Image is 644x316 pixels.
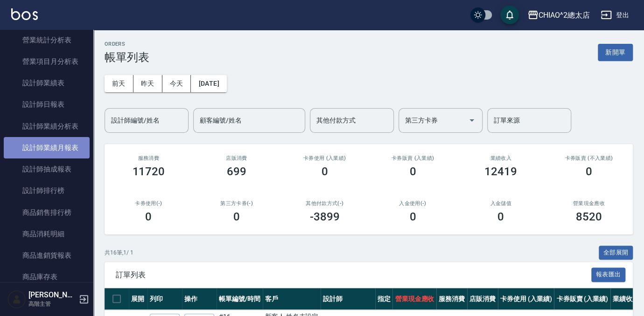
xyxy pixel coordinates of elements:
[467,288,498,310] th: 店販消費
[105,51,149,64] h3: 帳單列表
[4,245,90,266] a: 商品進銷貨報表
[591,270,626,279] a: 報表匯出
[468,155,534,161] h2: 業績收入
[4,116,90,137] a: 設計師業績分析表
[105,75,133,92] button: 前天
[554,288,610,310] th: 卡券販賣 (入業績)
[105,41,149,47] h2: ORDERS
[4,137,90,158] a: 設計師業績月報表
[310,210,340,223] h3: -3899
[292,200,357,206] h2: 其他付款方式(-)
[464,113,479,128] button: Open
[7,290,26,309] img: Person
[162,75,191,92] button: 今天
[204,155,270,161] h2: 店販消費
[116,270,591,280] span: 訂單列表
[233,210,240,223] h3: 0
[28,300,76,308] p: 高階主管
[556,200,622,206] h2: 營業現金應收
[321,288,375,310] th: 設計師
[227,165,246,178] h3: 699
[586,165,592,178] h3: 0
[375,288,393,310] th: 指定
[4,223,90,245] a: 商品消耗明細
[4,202,90,223] a: 商品銷售排行榜
[591,268,626,282] button: 報表匯出
[468,200,534,206] h2: 入金儲值
[556,155,622,161] h2: 卡券販賣 (不入業績)
[500,6,519,24] button: save
[4,72,90,94] a: 設計師業績表
[380,155,446,161] h2: 卡券販賣 (入業績)
[28,290,76,300] h5: [PERSON_NAME]
[263,288,321,310] th: 客戶
[105,248,133,257] p: 共 16 筆, 1 / 1
[116,200,182,206] h2: 卡券使用(-)
[436,288,467,310] th: 服務消費
[4,158,90,180] a: 設計師抽成報表
[4,51,90,72] a: 營業項目月分析表
[116,155,182,161] h3: 服務消費
[498,288,554,310] th: 卡券使用 (入業績)
[147,288,182,310] th: 列印
[204,200,270,206] h2: 第三方卡券(-)
[610,288,641,310] th: 業績收入
[182,288,217,310] th: 操作
[409,165,416,178] h3: 0
[597,7,633,24] button: 登出
[380,200,446,206] h2: 入金使用(-)
[409,210,416,223] h3: 0
[484,165,517,178] h3: 12419
[132,165,165,178] h3: 11720
[322,165,328,178] h3: 0
[4,266,90,288] a: 商品庫存表
[11,8,38,20] img: Logo
[292,155,357,161] h2: 卡券使用 (入業績)
[133,75,162,92] button: 昨天
[129,288,147,310] th: 展開
[4,94,90,115] a: 設計師日報表
[217,288,263,310] th: 帳單編號/時間
[599,246,633,260] button: 全部展開
[524,6,594,25] button: CHIAO^2總太店
[392,288,436,310] th: 營業現金應收
[191,75,226,92] button: [DATE]
[539,9,590,21] div: CHIAO^2總太店
[598,44,633,61] button: 新開單
[497,210,504,223] h3: 0
[4,29,90,51] a: 營業統計分析表
[4,180,90,201] a: 設計師排行榜
[576,210,602,223] h3: 8520
[145,210,152,223] h3: 0
[598,48,633,56] a: 新開單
